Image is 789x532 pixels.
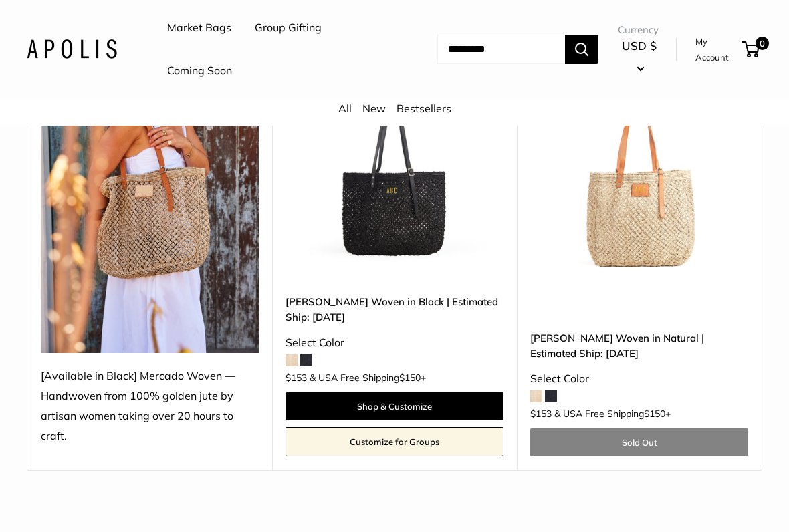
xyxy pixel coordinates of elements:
[618,35,661,78] button: USD $
[437,35,565,64] input: Search...
[286,372,307,384] span: $153
[27,39,117,59] img: Apolis
[286,392,503,420] a: Shop & Customize
[399,372,421,384] span: $150
[286,427,503,456] a: Customize for Groups
[397,102,451,115] a: Bestsellers
[743,41,760,57] a: 0
[41,63,259,354] img: [Available in Black] Mercado Woven — Handwoven from 100% golden jute by artisan women taking over...
[565,35,598,64] button: Search
[167,61,232,81] a: Coming Soon
[530,63,748,281] img: Mercado Woven in Natural | Estimated Ship: Oct. 19th
[286,63,503,281] img: Mercado Woven in Black | Estimated Ship: Oct. 19th
[695,33,737,66] a: My Account
[167,18,231,38] a: Market Bags
[756,37,769,50] span: 0
[530,369,748,389] div: Select Color
[618,21,661,39] span: Currency
[362,102,386,115] a: New
[622,39,657,53] span: USD $
[310,373,426,382] span: & USA Free Shipping +
[286,333,503,353] div: Select Color
[338,102,352,115] a: All
[255,18,322,38] a: Group Gifting
[286,63,503,281] a: Mercado Woven in Black | Estimated Ship: Oct. 19thMercado Woven in Black | Estimated Ship: Oct. 19th
[530,63,748,281] a: Mercado Woven in Natural | Estimated Ship: Oct. 19thMercado Woven in Natural | Estimated Ship: Oc...
[530,428,748,456] a: Sold Out
[554,409,671,418] span: & USA Free Shipping +
[530,408,552,420] span: $153
[41,366,259,446] div: [Available in Black] Mercado Woven — Handwoven from 100% golden jute by artisan women taking over...
[644,408,665,420] span: $150
[286,294,503,325] a: [PERSON_NAME] Woven in Black | Estimated Ship: [DATE]
[530,330,748,362] a: [PERSON_NAME] Woven in Natural | Estimated Ship: [DATE]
